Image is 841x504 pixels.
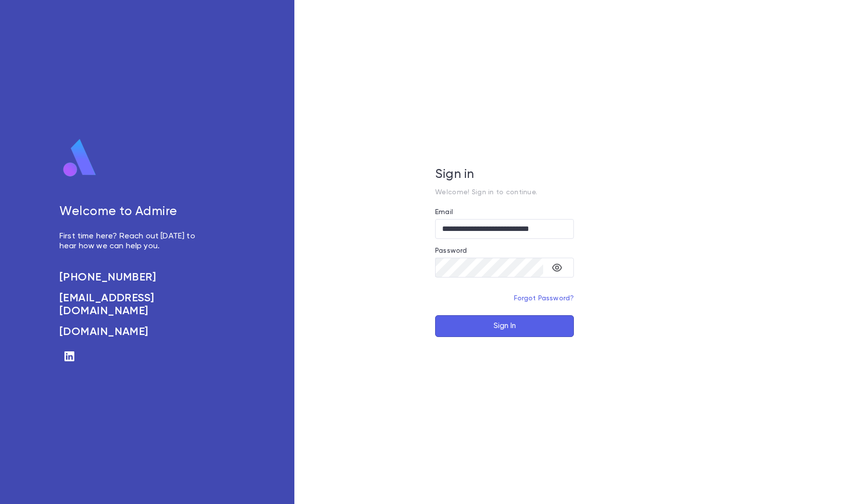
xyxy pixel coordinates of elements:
h5: Sign in [435,168,574,182]
p: Welcome! Sign in to continue. [435,188,574,196]
p: First time here? Reach out [DATE] to hear how we can help you. [59,231,206,251]
a: [PHONE_NUMBER] [59,271,206,284]
a: [DOMAIN_NAME] [59,326,206,338]
img: logo [59,138,100,178]
button: toggle password visibility [547,258,567,278]
button: Sign In [435,315,574,337]
a: Forgot Password? [514,295,574,302]
h5: Welcome to Admire [59,205,206,220]
label: Password [435,247,467,255]
a: [EMAIL_ADDRESS][DOMAIN_NAME] [59,292,206,318]
label: Email [435,208,453,216]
